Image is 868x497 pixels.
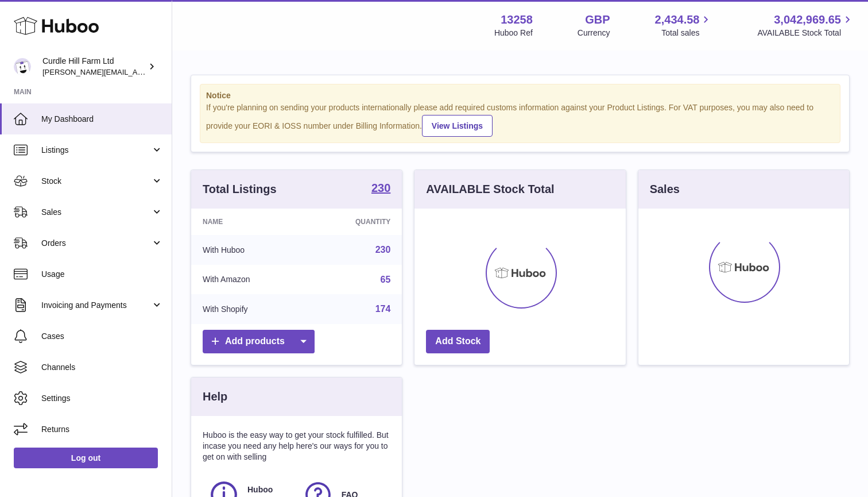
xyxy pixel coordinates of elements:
[426,330,490,353] a: Add Stock
[203,330,315,353] a: Add products
[41,424,163,435] span: Returns
[41,269,163,280] span: Usage
[307,209,402,235] th: Quantity
[203,430,390,463] p: Huboo is the easy way to get your stock fulfilled. But incase you need any help here's our ways f...
[661,28,712,38] span: Total sales
[578,28,610,38] div: Currency
[191,265,307,295] td: With Amazon
[41,331,163,342] span: Cases
[41,300,151,311] span: Invoicing and Payments
[655,12,700,28] span: 2,434.58
[494,28,533,38] div: Huboo Ref
[371,182,390,194] strong: 230
[191,209,307,235] th: Name
[757,28,854,38] span: AVAILABLE Stock Total
[655,12,713,38] a: 2,434.58 Total sales
[41,362,163,373] span: Channels
[422,115,493,137] a: View Listings
[206,90,834,101] strong: Notice
[191,235,307,265] td: With Huboo
[42,67,230,76] span: [PERSON_NAME][EMAIL_ADDRESS][DOMAIN_NAME]
[757,12,854,38] a: 3,042,969.65 AVAILABLE Stock Total
[375,304,391,314] a: 174
[381,275,391,284] a: 65
[42,56,146,78] div: Curdle Hill Farm Ltd
[191,294,307,324] td: With Shopify
[774,12,841,28] span: 3,042,969.65
[41,207,151,218] span: Sales
[501,12,533,28] strong: 13258
[206,102,834,137] div: If you're planning on sending your products internationally please add required customs informati...
[41,145,151,156] span: Listings
[650,182,680,197] h3: Sales
[585,12,610,28] strong: GBP
[14,448,158,468] a: Log out
[375,245,391,255] a: 230
[203,389,227,404] h3: Help
[14,58,31,75] img: charlotte@diddlysquatfarmshop.com
[203,182,277,197] h3: Total Listings
[426,182,554,197] h3: AVAILABLE Stock Total
[41,393,163,404] span: Settings
[41,176,151,187] span: Stock
[41,238,151,249] span: Orders
[41,114,163,125] span: My Dashboard
[371,182,390,196] a: 230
